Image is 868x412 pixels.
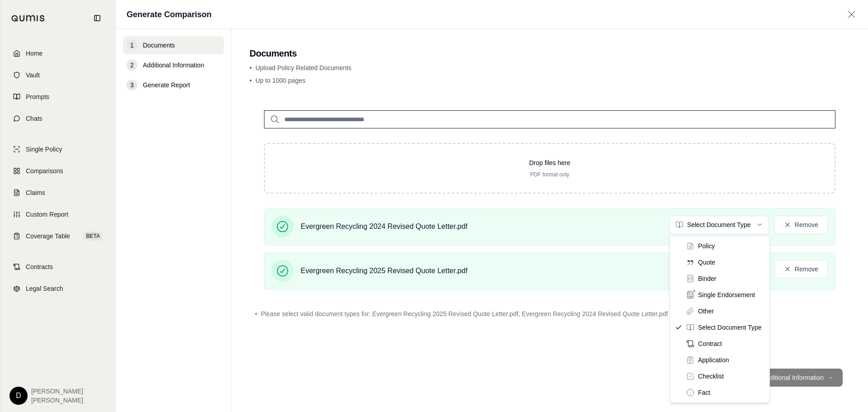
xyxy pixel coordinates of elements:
span: Select Document Type [698,323,762,332]
span: Fact [698,388,710,397]
span: Application [698,355,729,365]
span: Contract [698,339,722,348]
span: Other [698,307,714,316]
span: Policy [698,242,715,251]
span: Quote [698,258,715,267]
span: Checklist [698,372,724,381]
span: Binder [698,274,716,283]
span: Single Endorsement [698,290,755,299]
